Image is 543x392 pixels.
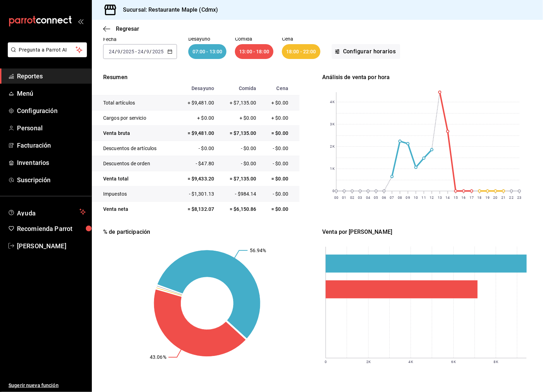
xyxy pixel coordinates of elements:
[137,49,144,54] input: --
[218,156,260,171] td: - $0.00
[117,49,120,54] input: --
[17,141,86,150] span: Facturación
[92,171,176,186] td: Venta total
[250,248,266,253] text: 56.94%
[350,196,354,200] text: 02
[330,123,335,126] text: 3K
[446,196,450,200] text: 14
[409,360,413,364] text: 4K
[176,156,218,171] td: - $47.80
[260,186,300,202] td: - $0.00
[332,189,335,193] text: 0
[260,171,300,186] td: = $0.00
[152,49,164,54] input: ----
[235,44,273,59] div: 13:00 - 18:00
[103,37,177,42] label: Fecha
[322,228,530,236] div: Venta por [PERSON_NAME]
[282,36,320,41] p: Cena
[188,36,227,41] p: Desayuno
[358,196,362,200] text: 03
[382,196,386,200] text: 06
[332,44,400,59] button: Configurar horarios
[123,49,135,54] input: ----
[17,71,86,81] span: Reportes
[108,49,115,54] input: --
[218,82,260,95] th: Comida
[260,82,300,95] th: Cena
[470,196,474,200] text: 17
[218,186,260,202] td: - $984.14
[390,196,394,200] text: 07
[430,196,434,200] text: 12
[518,196,522,200] text: 23
[103,25,139,32] button: Regresar
[92,186,176,202] td: Impuestos
[5,51,87,59] a: Pregunta a Parrot AI
[8,382,86,389] span: Sugerir nueva función
[218,126,260,141] td: = $7,135.00
[120,49,123,54] span: /
[8,42,87,57] button: Pregunta a Parrot AI
[17,224,86,233] span: Recomienda Parrot
[260,95,300,111] td: + $0.00
[17,89,86,98] span: Menú
[92,126,176,141] td: Venta bruta
[103,228,311,236] div: % de participación
[176,95,218,111] td: + $9,481.00
[218,95,260,111] td: + $7,135.00
[144,49,146,54] span: /
[92,141,176,156] td: Descuentos de artículos
[17,158,86,167] span: Inventarios
[438,196,442,200] text: 13
[117,6,218,14] h3: Sucursal: Restaurante Maple (Cdmx)
[17,175,86,185] span: Suscripción
[17,241,86,251] span: [PERSON_NAME]
[330,167,335,171] text: 1K
[325,360,327,364] text: 0
[486,196,490,200] text: 19
[150,355,166,360] text: 43.06%
[17,106,86,115] span: Configuración
[366,360,371,364] text: 2K
[116,25,139,32] span: Regresar
[330,100,335,104] text: 4K
[282,44,320,59] div: 18:00 - 22:00
[454,196,458,200] text: 15
[366,196,370,200] text: 04
[176,141,218,156] td: - $0.00
[260,126,300,141] td: = $0.00
[218,111,260,126] td: + $0.00
[414,196,418,200] text: 10
[374,196,378,200] text: 05
[406,196,410,200] text: 09
[330,145,335,149] text: 2K
[176,111,218,126] td: + $0.00
[494,360,498,364] text: 8K
[235,36,273,41] p: Comida
[188,44,227,59] div: 07:00 - 13:00
[17,123,86,133] span: Personal
[150,49,152,54] span: /
[176,186,218,202] td: - $1,301.13
[218,141,260,156] td: - $0.00
[218,171,260,186] td: = $7,135.00
[218,202,260,217] td: = $6,150.86
[78,18,83,24] button: open_drawer_menu
[19,46,76,54] span: Pregunta a Parrot AI
[342,196,347,200] text: 01
[334,196,338,200] text: 00
[176,82,218,95] th: Desayuno
[115,49,117,54] span: /
[398,196,402,200] text: 08
[17,208,77,216] span: Ayuda
[260,111,300,126] td: + $0.00
[260,202,300,217] td: = $0.00
[478,196,482,200] text: 18
[322,73,530,82] div: Análisis de venta por hora
[176,171,218,186] td: = $9,433.20
[494,196,498,200] text: 20
[422,196,426,200] text: 11
[260,141,300,156] td: - $0.00
[176,126,218,141] td: = $9,481.00
[502,196,506,200] text: 21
